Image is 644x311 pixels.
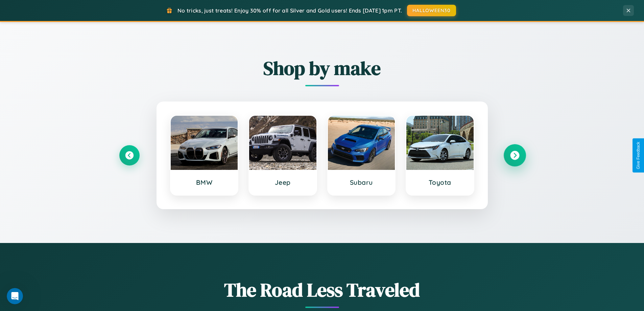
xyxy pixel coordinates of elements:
h3: Toyota [413,178,467,186]
h2: Shop by make [119,55,525,81]
div: Give Feedback [636,142,641,169]
iframe: Intercom live chat [7,288,23,304]
h3: Jeep [256,178,310,186]
h3: Subaru [335,178,388,186]
h3: BMW [177,178,231,186]
h1: The Road Less Traveled [119,277,525,303]
button: HALLOWEEN30 [407,5,456,16]
span: No tricks, just treats! Enjoy 30% off for all Silver and Gold users! Ends [DATE] 1pm PT. [177,7,402,14]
